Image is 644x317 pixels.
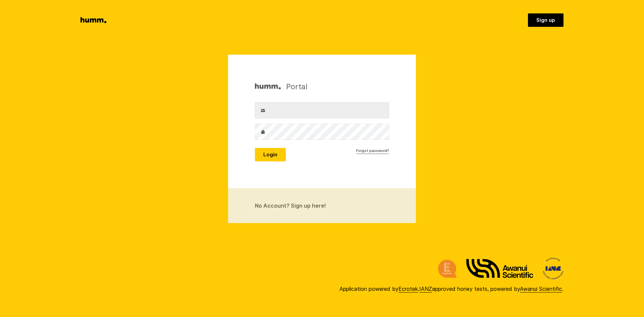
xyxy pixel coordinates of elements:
[543,258,563,279] img: International Accreditation New Zealand
[419,285,432,293] a: IANZ
[466,259,533,278] img: Awanui Scientific
[520,285,562,293] a: Awanui Scientific
[255,82,281,92] img: Humm
[438,260,457,278] img: Ecrotek
[255,148,286,161] button: Login
[528,13,563,27] a: Sign up
[228,188,416,223] a: No Account? Sign up here!
[356,148,389,154] a: Forgot password?
[398,285,418,293] a: Ecrotek
[339,285,563,293] div: Application powered by . approved honey tests, powered by .
[255,82,308,92] h1: Portal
